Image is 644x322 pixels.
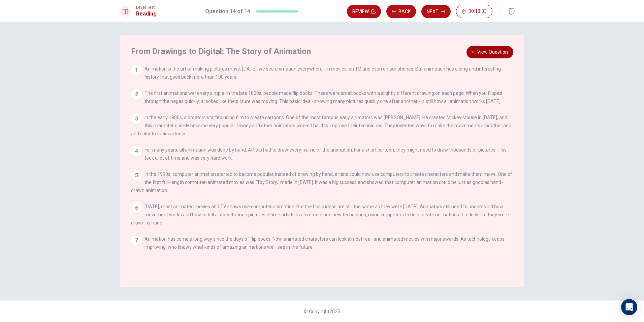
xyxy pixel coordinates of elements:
button: Back [386,5,416,18]
button: Review [347,5,381,18]
div: 6 [131,203,142,213]
div: 2 [131,89,142,100]
div: 5 [131,170,142,181]
span: 00:13:33 [469,9,487,14]
span: © Copyright 2025 [304,309,340,314]
h4: From Drawings to Digital: The Story of Animation [131,46,512,57]
span: In the 1990s, computer animation started to become popular. Instead of drawing by hand, artists c... [131,171,512,193]
h1: Reading [136,10,157,18]
span: [DATE], most animated movies and TV shows use computer animation. But the basic ideas are still t... [131,204,509,225]
span: In the early 1900s, animators started using film to create cartoons. One of the most famous early... [131,115,511,136]
div: 7 [131,235,142,246]
span: Animation is the art of making pictures move. [DATE], we see animation everywhere - in movies, on... [144,66,501,80]
h1: Question 14 of 14 [205,7,250,16]
span: Level Test [136,5,157,10]
span: For many years, all animation was done by hand. Artists had to draw every frame of the animation.... [144,147,507,161]
div: 4 [131,146,142,157]
div: 1 [131,65,142,76]
button: View question [466,46,513,58]
div: 3 [131,113,142,124]
span: Animation has come a long way since the days of flip books. Now, animated characters can look alm... [144,236,505,250]
button: Next [421,5,451,18]
button: 00:13:33 [456,5,492,18]
span: The first animations were very simple. In the late 1800s, people made flip books. These were smal... [144,90,502,104]
div: Open Intercom Messenger [621,299,637,315]
span: View question [477,48,508,56]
